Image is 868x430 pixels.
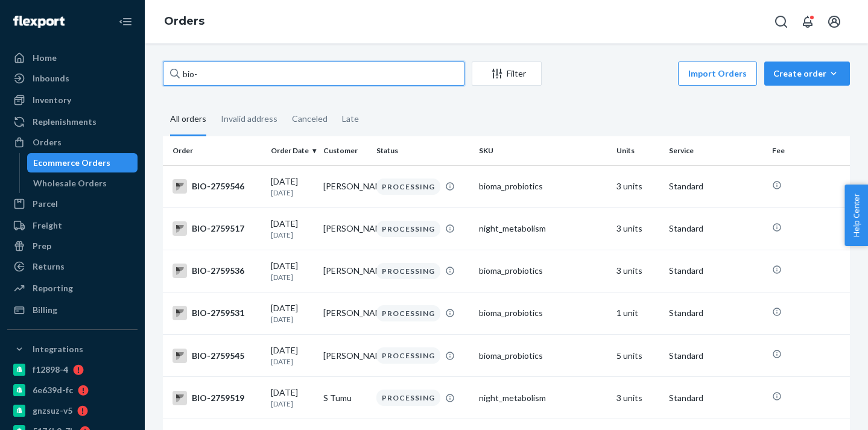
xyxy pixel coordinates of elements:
td: [PERSON_NAME] [318,250,371,292]
div: bioma_probiotics [479,180,607,192]
a: Returns [7,257,138,276]
div: BIO-2759546 [173,179,261,194]
td: S Tumu [318,377,371,419]
td: [PERSON_NAME] [318,207,371,250]
div: Wholesale Orders [33,177,107,189]
div: [DATE] [271,260,314,282]
td: 1 unit [612,292,664,334]
div: bioma_probiotics [479,307,607,319]
a: Reporting [7,279,138,298]
td: [PERSON_NAME] [318,292,371,334]
button: Close Navigation [113,10,138,34]
div: Replenishments [33,116,97,128]
th: Fee [767,136,850,165]
td: [PERSON_NAME] [318,335,371,377]
div: Create order [773,68,841,80]
button: Open Search Box [769,10,793,34]
img: Flexport logo [13,16,65,28]
div: PROCESSING [376,390,440,406]
a: Billing [7,300,138,320]
div: Prep [33,240,51,252]
div: Reporting [33,282,73,294]
th: Order [163,136,266,165]
a: Home [7,48,138,68]
div: Customer [323,145,366,156]
td: [PERSON_NAME] [318,165,371,207]
a: Parcel [7,194,138,213]
a: Wholesale Orders [27,174,138,193]
p: [DATE] [271,230,314,240]
p: Standard [669,223,762,235]
div: night_metabolism [479,223,607,235]
div: PROCESSING [376,305,440,321]
th: Order Date [266,136,318,165]
div: BIO-2759531 [173,306,261,320]
a: gnzsuz-v5 [7,401,138,420]
div: BIO-2759545 [173,349,261,363]
a: Freight [7,216,138,235]
td: 5 units [612,335,664,377]
p: Standard [669,307,762,319]
td: 3 units [612,207,664,250]
div: Home [33,52,57,64]
div: BIO-2759519 [173,391,261,405]
p: [DATE] [271,314,314,324]
button: Open account menu [822,10,846,34]
th: Service [664,136,767,165]
td: 3 units [612,165,664,207]
div: Late [342,103,359,134]
div: Integrations [33,343,83,355]
div: 6e639d-fc [33,384,73,396]
a: Replenishments [7,112,138,131]
div: PROCESSING [376,221,440,237]
th: Units [612,136,664,165]
div: [DATE] [271,344,314,367]
div: Canceled [292,103,328,134]
a: f12898-4 [7,360,138,379]
div: PROCESSING [376,347,440,364]
div: BIO-2759517 [173,221,261,236]
div: Inbounds [33,72,69,84]
button: Create order [764,62,850,86]
div: Freight [33,220,62,232]
div: [DATE] [271,387,314,409]
p: Standard [669,265,762,277]
div: night_metabolism [479,392,607,404]
th: Status [372,136,475,165]
p: [DATE] [271,188,314,198]
div: Parcel [33,198,58,210]
p: [DATE] [271,399,314,409]
a: Inbounds [7,69,138,88]
p: [DATE] [271,272,314,282]
button: Integrations [7,340,138,359]
button: Help Center [844,185,868,246]
a: Ecommerce Orders [27,153,138,172]
td: 3 units [612,250,664,292]
div: bioma_probiotics [479,350,607,362]
div: Filter [472,68,541,80]
div: Inventory [33,94,71,106]
div: Orders [33,136,62,148]
p: Standard [669,392,762,404]
a: Prep [7,236,138,256]
div: All orders [170,103,206,136]
a: 6e639d-fc [7,381,138,400]
div: PROCESSING [376,179,440,195]
div: PROCESSING [376,263,440,279]
p: Standard [669,180,762,192]
div: Billing [33,304,57,316]
button: Filter [472,62,542,86]
p: Standard [669,350,762,362]
ol: breadcrumbs [154,4,214,39]
th: SKU [474,136,612,165]
p: [DATE] [271,356,314,367]
div: Ecommerce Orders [33,157,110,169]
div: [DATE] [271,302,314,324]
div: [DATE] [271,175,314,198]
div: Invalid address [221,103,277,134]
button: Open notifications [796,10,820,34]
div: Returns [33,261,65,273]
div: BIO-2759536 [173,264,261,278]
div: f12898-4 [33,364,68,376]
